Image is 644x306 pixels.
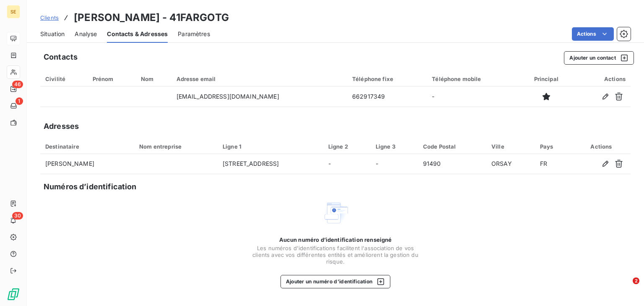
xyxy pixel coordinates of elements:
[564,51,634,65] button: Ajouter un contact
[486,154,535,174] td: ORSAY
[577,143,626,150] div: Actions
[280,275,391,288] button: Ajouter un numéro d’identification
[44,51,78,63] h5: Contacts
[177,76,342,82] div: Adresse email
[107,30,168,38] span: Contacts & Adresses
[44,120,79,132] h5: Adresses
[40,154,134,174] td: [PERSON_NAME]
[352,76,422,82] div: Téléphone fixe
[16,97,23,105] span: 1
[633,277,639,284] span: 2
[323,154,371,174] td: -
[75,30,97,38] span: Analyse
[376,143,413,150] div: Ligne 3
[328,143,366,150] div: Ligne 2
[12,81,23,88] span: 46
[40,30,65,38] span: Situation
[418,154,486,174] td: 91490
[223,143,318,150] div: Ligne 1
[322,199,349,226] img: Empty state
[427,86,519,107] td: -
[540,143,567,150] div: Pays
[171,86,347,107] td: [EMAIL_ADDRESS][DOMAIN_NAME]
[279,236,392,243] span: Aucun numéro d’identification renseigné
[45,143,129,150] div: Destinataire
[423,143,481,150] div: Code Postal
[347,86,427,107] td: 662917349
[178,30,210,38] span: Paramètres
[572,27,614,41] button: Actions
[139,143,213,150] div: Nom entreprise
[491,143,530,150] div: Ville
[40,14,59,21] span: Clients
[578,76,626,82] div: Actions
[74,10,229,25] h3: [PERSON_NAME] - 41FARGOTG
[45,76,83,82] div: Civilité
[141,76,166,82] div: Nom
[44,181,137,193] h5: Numéros d’identification
[252,245,419,265] span: Les numéros d'identifications facilitent l'association de vos clients avec vos différentes entité...
[12,212,23,220] span: 30
[371,154,418,174] td: -
[7,5,20,18] div: SE
[7,288,20,301] img: Logo LeanPay
[432,76,514,82] div: Téléphone mobile
[525,76,568,82] div: Principal
[93,76,131,82] div: Prénom
[615,277,636,298] iframe: Intercom live chat
[535,154,572,174] td: FR
[40,13,59,22] a: Clients
[218,154,323,174] td: [STREET_ADDRESS]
